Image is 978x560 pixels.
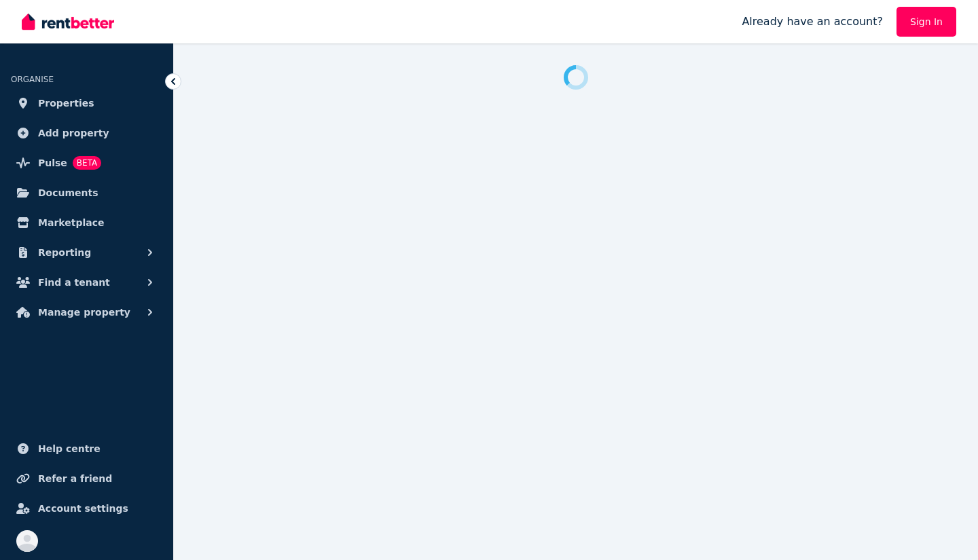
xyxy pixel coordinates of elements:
span: Add property [38,125,109,141]
a: Refer a friend [11,465,162,492]
span: Already have an account? [742,14,883,30]
a: Marketplace [11,209,162,236]
button: Manage property [11,299,162,326]
a: Help centre [11,435,162,462]
span: BETA [73,156,101,170]
span: Help centre [38,441,101,457]
img: RentBetter [22,12,114,32]
span: Refer a friend [38,470,112,487]
span: Documents [38,185,98,201]
button: Find a tenant [11,269,162,296]
a: Sign In [896,7,956,37]
a: Add property [11,119,162,147]
span: Manage property [38,304,130,320]
a: Properties [11,90,162,117]
span: Marketplace [38,214,104,231]
span: Reporting [38,244,91,261]
span: ORGANISE [11,75,54,84]
span: Find a tenant [38,274,110,291]
span: Properties [38,95,94,111]
a: PulseBETA [11,149,162,176]
a: Account settings [11,495,162,522]
button: Reporting [11,239,162,266]
span: Pulse [38,155,67,171]
a: Documents [11,179,162,206]
span: Account settings [38,500,128,517]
